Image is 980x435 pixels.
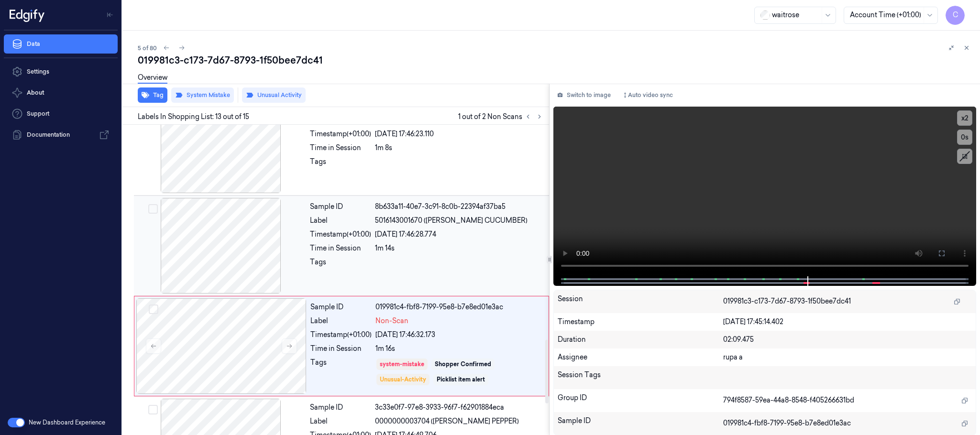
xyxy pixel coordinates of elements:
div: [DATE] 17:46:32.173 [375,330,543,340]
button: Unusual Activity [242,87,306,103]
button: Select row [149,304,158,314]
button: x2 [957,110,972,126]
a: Documentation [4,125,118,144]
span: 019981c3-c173-7d67-8793-1f50bee7dc41 [723,296,851,306]
div: Tags [310,358,372,386]
div: Session Tags [558,370,723,385]
div: Time in Session [310,344,372,354]
div: rupa a [723,352,972,362]
div: Sample ID [558,416,723,431]
div: Session [558,294,723,309]
div: Label [310,416,371,426]
div: Label [310,316,372,326]
button: Select row [148,204,158,214]
a: Support [4,104,118,123]
button: C [946,6,965,25]
button: About [4,83,118,102]
div: Duration [558,335,723,345]
div: 02:09.475 [723,335,972,345]
div: 1m 16s [375,344,543,354]
div: Tags [310,257,371,272]
div: 019981c3-c173-7d67-8793-1f50bee7dc41 [138,54,972,67]
span: 019981c4-fbf8-7199-95e8-b7e8ed01e3ac [723,418,851,428]
div: Sample ID [310,302,372,312]
div: Assignee [558,352,723,362]
span: Labels In Shopping List: 13 out of 15 [138,112,249,122]
button: Toggle Navigation [102,7,118,22]
div: Timestamp (+01:00) [310,129,371,139]
div: Shopper Confirmed [435,360,491,369]
div: 1m 8s [375,143,543,153]
div: system-mistake [380,360,424,369]
button: Auto video sync [618,87,677,103]
div: [DATE] 17:46:28.774 [375,229,543,239]
a: Settings [4,62,118,81]
a: Overview [138,73,167,84]
div: Time in Session [310,243,371,253]
div: Label [310,216,371,226]
div: 019981c4-fbf8-7199-95e8-b7e8ed01e3ac [375,302,543,312]
div: Group ID [558,393,723,408]
div: Unusual-Activity [380,375,426,384]
div: Time in Session [310,143,371,153]
span: 794f8587-59ea-44a8-8548-f405266631bd [723,395,854,405]
div: Picklist item alert [437,375,485,384]
button: Switch to image [553,87,615,103]
div: Sample ID [310,402,371,413]
div: Timestamp (+01:00) [310,330,372,340]
div: 1m 14s [375,243,543,253]
div: 3c33e0f7-97e8-3933-96f7-f62901884eca [375,402,543,413]
button: System Mistake [171,87,234,103]
span: 5016143001670 ([PERSON_NAME] CUCUMBER) [375,216,528,226]
div: [DATE] 17:46:23.110 [375,129,543,139]
span: 0000000003704 ([PERSON_NAME] PEPPER) [375,416,519,426]
div: Tags [310,157,371,172]
div: [DATE] 17:45:14.402 [723,317,972,327]
div: Timestamp [558,317,723,327]
div: Sample ID [310,202,371,212]
span: Non-Scan [375,316,408,326]
div: Timestamp (+01:00) [310,229,371,239]
span: 5 of 80 [138,44,157,52]
button: Tag [138,87,167,103]
button: Select row [148,405,158,414]
button: 0s [957,130,972,145]
div: 8b633a11-40e7-3c91-8c0b-22394af37ba5 [375,202,543,212]
a: Data [4,34,118,54]
span: 1 out of 2 Non Scans [458,111,545,122]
